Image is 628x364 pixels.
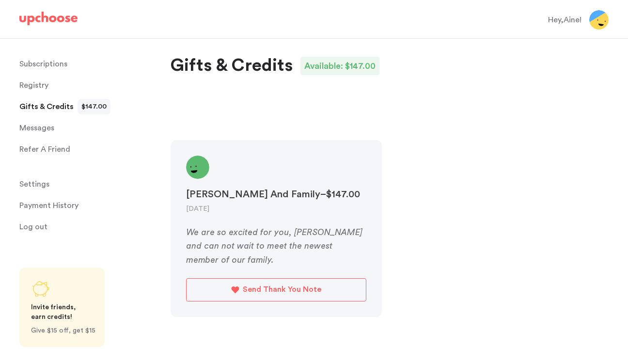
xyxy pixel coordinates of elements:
p: Payment History [19,196,78,215]
span: Settings [19,174,49,194]
time: [DATE] [186,206,209,212]
span: Gifts & Credits [19,97,74,116]
img: heart [231,286,239,293]
a: Registry [19,76,159,95]
span: $147.00 [81,99,107,114]
a: Payment History [19,196,159,215]
button: Send Thank You Note [186,278,366,301]
p: Subscriptions [19,54,67,74]
span: $147.00 [326,190,360,199]
a: Settings [19,174,159,194]
a: Refer A Friend [19,140,159,159]
span: Log out [19,217,47,237]
a: Subscriptions [19,54,159,74]
span: Registry [19,76,48,95]
img: UpChoose [19,12,78,25]
a: Gifts & Credits$147.00 [19,97,159,116]
span: Messages [19,118,54,138]
a: Messages [19,118,159,138]
div: Hey, Aine ! [548,14,581,26]
p: We are so excited for you, [PERSON_NAME] and can not wait to meet the newest member of our family. [186,225,366,266]
div: [PERSON_NAME] And Family – [186,187,366,202]
a: Share UpChoose [19,268,105,347]
p: Send Thank You Note [243,283,321,296]
p: Available: [304,59,343,73]
p: Gifts & Credits [171,54,293,78]
a: Log out [19,217,159,237]
span: $147.00 [345,62,376,70]
p: Refer A Friend [19,140,70,159]
a: UpChoose [19,12,78,30]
